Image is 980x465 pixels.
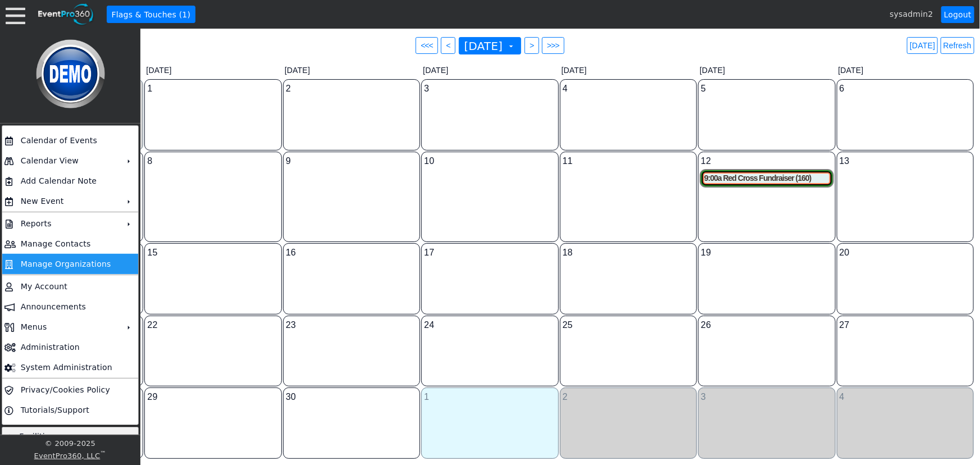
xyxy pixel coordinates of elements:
div: [DATE] [144,62,282,79]
div: Show menu [146,389,280,405]
div: [DATE] [559,62,698,79]
span: Facilities [19,432,54,441]
tr: Announcements [2,297,138,317]
span: sysadmin2 [890,10,933,19]
td: System Administration [16,357,120,377]
div: [DATE] [698,62,836,79]
div: Facilities [4,430,136,442]
div: Show menu [700,81,833,97]
span: <<< [418,40,435,51]
tr: Add Calendar Note [2,171,138,191]
td: My Account [16,276,120,297]
span: Flags & Touches (1) [110,9,193,20]
td: Manage Contacts [16,234,120,254]
span: < [444,40,452,51]
div: © 2009- 2025 [3,438,138,449]
td: Tutorials/Support [16,400,120,420]
img: Logo [33,28,108,120]
div: Show menu [838,389,972,405]
div: Show menu [285,389,418,405]
div: [DATE] [836,62,974,79]
div: Show menu [562,389,695,405]
a: [DATE] [907,37,938,54]
td: Reports [16,213,120,234]
div: Show menu [146,317,280,333]
div: Show menu [285,153,418,169]
div: 9:00a Red Cross Fundraiser (160) [704,174,829,183]
tr: Privacy/Cookies Policy [2,380,138,400]
span: > [527,40,536,51]
img: EventPro360 [37,2,95,27]
tr: Manage Organizations [2,254,138,274]
div: Show menu [423,81,557,97]
td: Privacy/Cookies Policy [16,380,120,400]
div: [DATE] [282,62,421,79]
td: New Event [16,191,120,211]
div: Show menu [562,153,695,169]
div: Show menu [700,389,833,405]
tr: Menus [2,317,138,337]
tr: Calendar of Events [2,130,138,151]
tr: Calendar View [2,151,138,171]
td: Calendar of Events [16,130,120,151]
a: Logout [941,6,974,23]
div: Show menu [838,245,972,261]
td: Announcements [16,297,120,317]
tr: Manage Contacts [2,234,138,254]
div: Show menu [700,317,833,333]
tr: Administration [2,337,138,357]
td: Administration [16,337,120,357]
td: Manage Organizations [16,254,120,274]
div: Show menu [285,81,418,97]
div: Show menu [423,153,557,169]
div: Show menu [562,317,695,333]
div: Show menu [146,245,280,261]
div: Show menu [838,153,972,169]
div: Show menu [423,389,557,405]
div: [DATE] [421,62,559,79]
span: [DATE] [462,40,505,52]
tr: System Administration [2,357,138,377]
a: EventPro360, LLC [34,452,101,460]
div: Menu: Click or 'Crtl+M' to toggle menu open/close [6,4,25,24]
div: Show menu [838,317,972,333]
sup: ™ [100,450,106,457]
div: Show menu [838,81,972,97]
tr: Tutorials/Support [2,400,138,420]
div: Show menu [562,245,695,261]
div: Show menu [285,245,418,261]
tr: Reports [2,213,138,234]
span: >>> [545,40,562,51]
td: Calendar View [16,151,120,171]
div: Show menu [423,317,557,333]
div: Show menu [562,81,695,97]
div: Show menu [146,153,280,169]
div: Show menu [423,245,557,261]
tr: My Account [2,276,138,297]
div: Show menu [146,81,280,97]
span: [DATE] [462,40,516,52]
tr: New Event [2,191,138,211]
div: Show menu [700,153,833,169]
div: Show menu [700,245,833,261]
div: Show menu [285,317,418,333]
a: Refresh [941,37,974,54]
td: Menus [16,317,120,337]
td: Add Calendar Note [16,171,120,191]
